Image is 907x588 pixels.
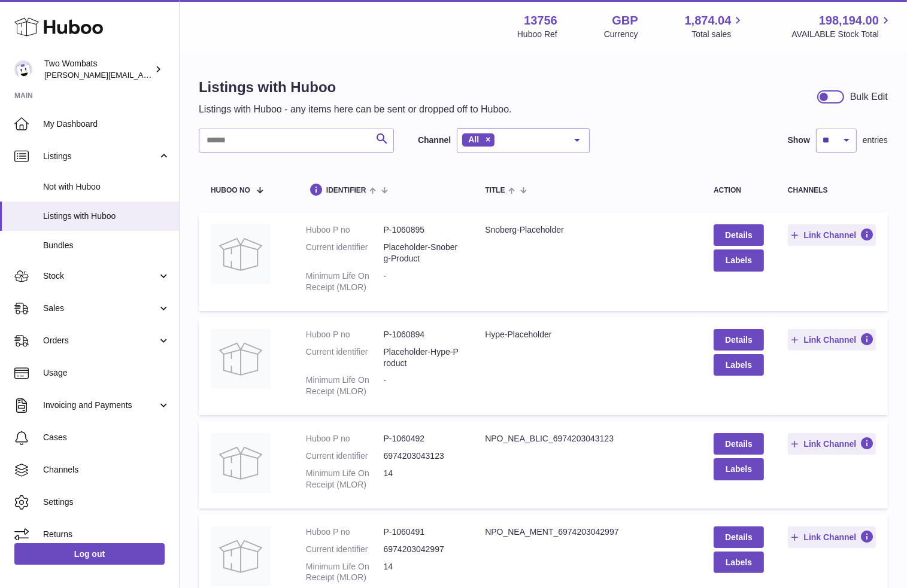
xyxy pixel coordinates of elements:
div: Hype-Placeholder [485,329,690,340]
dt: Minimum Life On Receipt (MLOR) [306,468,384,490]
a: 1,874.04 Total sales [685,13,745,40]
img: Snoberg-Placeholder [211,224,271,284]
span: Sales [43,303,157,314]
span: Invoicing and Payments [43,400,157,411]
dd: 14 [384,468,462,490]
dt: Minimum Life On Receipt (MLOR) [306,374,384,397]
button: Labels [714,458,764,480]
button: Labels [714,249,764,271]
span: AVAILABLE Stock Total [791,29,893,40]
dt: Minimum Life On Receipt (MLOR) [306,561,384,584]
img: adam.randall@twowombats.com [14,60,32,78]
strong: GBP [612,13,638,29]
span: Bundles [43,240,170,251]
dd: - [384,270,462,293]
div: Two Wombats [44,58,152,81]
span: Listings with Huboo [43,211,170,222]
img: NPO_NEA_BLIC_6974203043123 [211,433,271,493]
span: Huboo no [211,187,250,194]
dt: Huboo P no [306,526,384,538]
dd: 6974203043123 [384,450,462,462]
dt: Current identifier [306,450,384,462]
button: Link Channel [788,224,876,246]
button: Link Channel [788,526,876,548]
span: Orders [43,335,157,346]
dt: Minimum Life On Receipt (MLOR) [306,270,384,293]
span: Link Channel [804,438,857,449]
label: Show [788,135,810,146]
span: Returns [43,529,170,540]
span: Total sales [691,29,745,40]
div: Huboo Ref [517,29,557,40]
span: 1,874.04 [685,13,732,29]
dd: 6974203042997 [384,544,462,555]
span: title [485,187,505,194]
dt: Huboo P no [306,433,384,444]
span: Channels [43,464,170,476]
span: entries [863,135,888,146]
span: identifier [326,187,366,194]
a: Details [714,329,764,351]
button: Link Channel [788,433,876,455]
button: Labels [714,354,764,376]
div: Currency [604,29,638,40]
a: Details [714,526,764,548]
p: Listings with Huboo - any items here can be sent or dropped off to Huboo. [199,103,512,116]
dd: - [384,374,462,397]
strong: 13756 [524,13,557,29]
dd: Placeholder-Hype-Product [384,346,462,369]
dd: P-1060492 [384,433,462,444]
dd: P-1060491 [384,526,462,538]
div: NPO_NEA_BLIC_6974203043123 [485,433,690,444]
a: 198,194.00 AVAILABLE Stock Total [791,13,893,40]
dd: Placeholder-Snoberg-Product [384,242,462,264]
span: Link Channel [804,230,857,240]
div: Snoberg-Placeholder [485,224,690,236]
img: Hype-Placeholder [211,329,271,389]
span: [PERSON_NAME][EMAIL_ADDRESS][PERSON_NAME][DOMAIN_NAME] [44,70,304,80]
button: Labels [714,552,764,573]
dd: P-1060894 [384,329,462,340]
div: NPO_NEA_MENT_6974203042997 [485,526,690,538]
dt: Huboo P no [306,224,384,236]
span: Usage [43,367,170,379]
dd: 14 [384,561,462,584]
span: Link Channel [804,532,857,543]
button: Link Channel [788,329,876,351]
a: Details [714,433,764,455]
div: channels [788,187,876,194]
div: action [714,187,764,194]
span: My Dashboard [43,118,170,130]
dd: P-1060895 [384,224,462,236]
dt: Current identifier [306,242,384,264]
dt: Current identifier [306,544,384,555]
a: Log out [14,543,165,565]
h1: Listings with Huboo [199,78,512,97]
span: Settings [43,496,170,508]
span: Listings [43,151,157,162]
dt: Current identifier [306,346,384,369]
span: Not with Huboo [43,181,170,193]
span: 198,194.00 [819,13,879,29]
span: Cases [43,432,170,443]
label: Channel [418,135,451,146]
span: Stock [43,270,157,282]
span: Link Channel [804,334,857,345]
span: All [468,135,479,144]
div: Bulk Edit [850,90,888,103]
a: Details [714,224,764,246]
img: NPO_NEA_MENT_6974203042997 [211,526,271,586]
dt: Huboo P no [306,329,384,340]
